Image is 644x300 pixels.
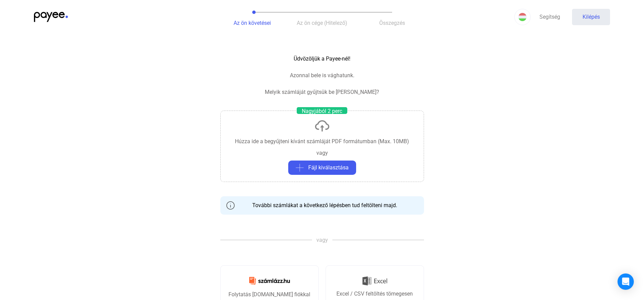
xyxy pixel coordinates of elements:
font: vagy [316,150,328,156]
font: Excel / CSV feltöltés tömegesen [336,290,413,297]
font: Az ön cége (Hitelező) [297,20,347,26]
img: Számlázz.hu [245,273,294,289]
button: plusz szürkeFájl kiválasztása [288,161,356,175]
font: Folytatás [DOMAIN_NAME] fiókkal [228,291,310,298]
font: Melyik számláját gyűjtsük be [PERSON_NAME]? [265,89,379,95]
img: HU [518,13,527,21]
img: Excel [362,274,387,288]
font: Segítség [539,14,560,20]
div: Intercom Messenger megnyitása [618,273,634,290]
font: vagy [316,237,328,243]
button: HU [514,9,531,25]
font: Üdvözöljük a Payee-nél! [294,55,350,62]
img: info-szürke-körvonal [226,201,235,210]
img: plusz szürke [296,164,304,172]
font: Kilépés [583,14,600,20]
font: Fájl kiválasztása [308,164,349,171]
font: További számlákat a következő lépésben tud feltölteni majd. [252,202,397,209]
a: Segítség [531,9,569,25]
img: feltöltés-felhő [314,118,330,134]
font: Azonnal bele is vághatunk. [290,72,354,79]
font: Húzza ide a begyűjteni kívánt számláját PDF formátumban (Max. 10MB) [235,138,409,145]
img: kedvezményezett-logó [34,12,68,22]
font: Nagyjából 2 perc [302,108,342,114]
font: Összegzés [379,20,405,26]
font: Az ön követései [234,20,271,26]
button: Kilépés [572,9,610,25]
